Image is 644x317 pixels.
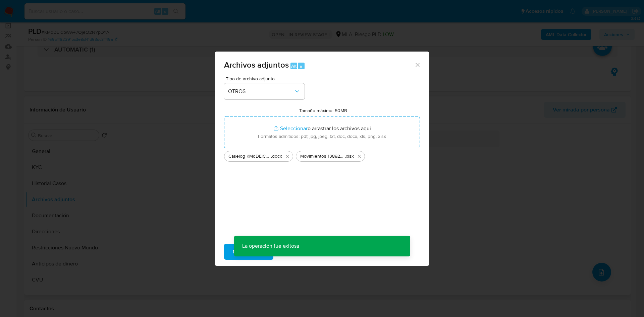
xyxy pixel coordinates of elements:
[300,153,345,160] span: Movimientos 1389231611
[271,153,282,160] span: .docx
[291,63,297,69] span: Alt
[300,63,302,69] span: a
[233,244,265,259] span: Subir archivo
[226,76,306,81] span: Tipo de archivo adjunto
[224,148,420,162] ul: Archivos seleccionados
[355,152,363,160] button: Eliminar Movimientos 1389231611.xlsx
[283,152,291,160] button: Eliminar Caselog KMdDElCbWw47OjeO2NYpDYAi - 1389231611.docx
[228,153,271,160] span: Caselog KMdDElCbWw47OjeO2NYpDYAi - 1389231611
[224,83,305,99] button: OTROS
[224,59,289,71] span: Archivos adjuntos
[345,153,354,160] span: .xlsx
[234,236,307,256] p: La operación fue exitosa
[224,244,273,260] button: Subir archivo
[285,244,307,259] span: Cancelar
[228,88,294,95] span: OTROS
[299,107,347,113] label: Tamaño máximo: 50MB
[414,62,420,68] button: Cerrar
